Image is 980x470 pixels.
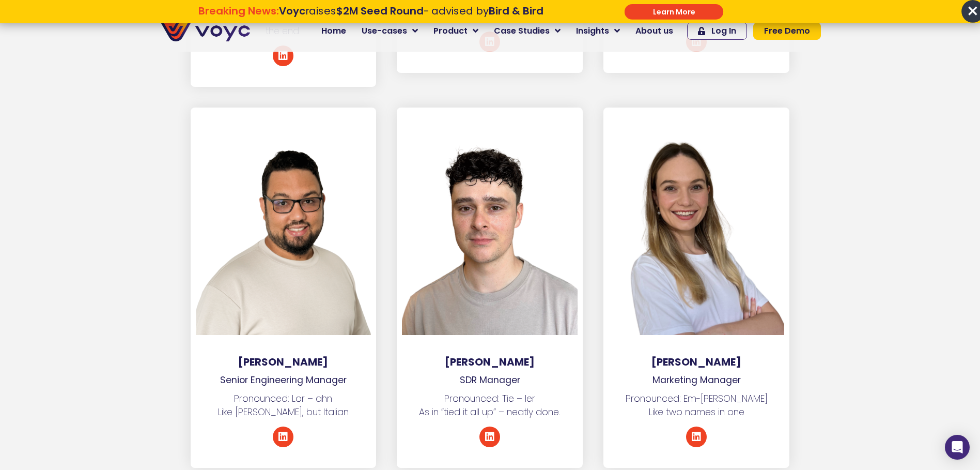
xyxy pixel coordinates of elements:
[397,392,583,419] p: Pronounced: Tie – ler As in “tied it all up” – neatly done.
[764,27,810,35] span: Free Demo
[397,373,583,387] p: SDR Manager
[321,25,346,37] span: Home
[603,373,789,387] p: Marketing Manager
[486,21,568,41] a: Case Studies
[494,25,550,37] span: Case Studies
[433,25,468,37] span: Product
[576,25,609,37] span: Insights
[191,356,377,368] h3: [PERSON_NAME]
[160,21,250,41] img: voyc-full-logo
[753,22,821,40] a: Free Demo
[191,373,377,387] p: Senior Engineering Manager
[635,25,673,37] span: About us
[198,4,278,18] strong: Breaking News:
[191,392,377,419] p: Pronounced: Lor – ahn Like [PERSON_NAME], but Italian
[687,22,747,40] a: Log In
[278,4,305,18] strong: Voyc
[397,356,583,368] h3: [PERSON_NAME]
[354,21,426,41] a: Use-cases
[711,27,736,35] span: Log In
[625,4,723,20] div: Submit
[146,5,595,29] div: Breaking News: Voyc raises $2M Seed Round - advised by Bird & Bird
[568,21,628,41] a: Insights
[278,4,543,18] span: raises - advised by
[489,4,543,18] strong: Bird & Bird
[362,25,407,37] span: Use-cases
[628,21,681,41] a: About us
[336,4,423,18] strong: $2M Seed Round
[603,356,789,368] h3: [PERSON_NAME]
[603,392,789,419] p: Pronounced: Em-[PERSON_NAME] Like two names in one
[314,21,354,41] a: Home
[426,21,486,41] a: Product
[945,435,970,460] div: Open Intercom Messenger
